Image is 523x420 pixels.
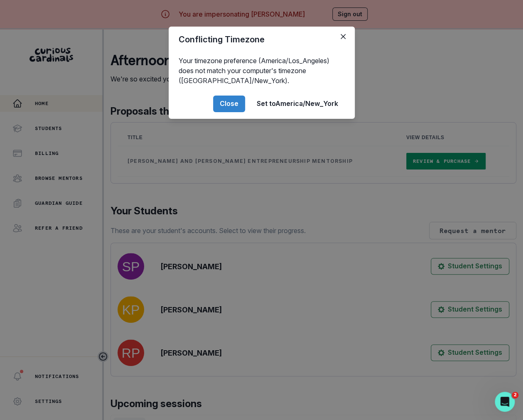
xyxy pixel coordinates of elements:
[169,27,355,52] header: Conflicting Timezone
[250,96,345,112] button: Set toAmerica/New_York
[512,392,518,398] span: 2
[495,392,515,412] iframe: Intercom live chat
[213,96,245,112] button: Close
[336,30,350,43] button: Close
[169,52,355,89] div: Your timezone preference (America/Los_Angeles) does not match your computer's timezone ([GEOGRAPH...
